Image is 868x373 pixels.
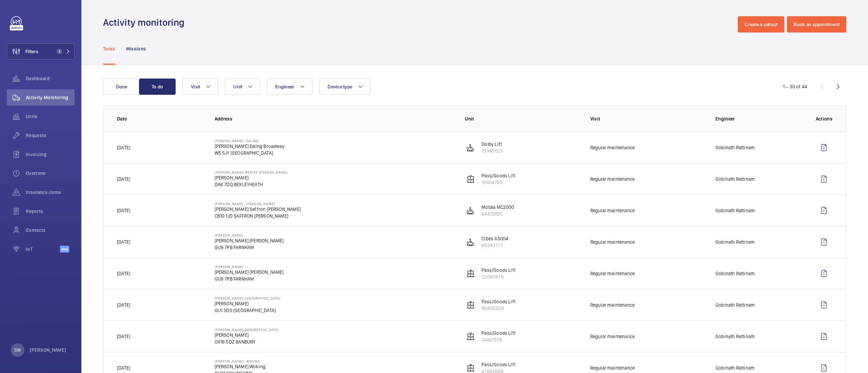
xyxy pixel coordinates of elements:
p: GU9 7PB FARNHAM [215,276,284,282]
p: Gobinath Rattinam [715,270,755,277]
p: [PERSON_NAME] Woking [215,363,266,370]
span: Visit [191,84,200,89]
p: Unit [465,115,579,122]
p: Gobinath Rattinam [715,239,755,245]
p: [PERSON_NAME] [30,347,66,353]
p: Pass/Goods Lift [481,330,515,336]
p: Regular maintenance [590,333,635,340]
p: Visit [590,115,705,122]
p: [PERSON_NAME] Ealing Broadway [215,143,284,150]
img: platform_lift.svg [467,206,475,215]
p: [DATE] [117,302,130,308]
p: Pass/Goods Lift [481,298,515,305]
img: platform_lift.svg [467,238,475,246]
p: 19454793 [481,179,515,186]
p: Regular maintenance [590,176,635,182]
p: Pass/Goods Lift [481,267,515,273]
button: Filters1 [7,43,75,60]
button: Device type [319,79,370,95]
p: Motala MC2000 [481,204,514,211]
img: platform_lift.svg [467,144,475,152]
span: Activity Monitoring [26,94,75,101]
span: Requests [26,132,75,139]
p: Regular maintenance [590,302,635,308]
p: [PERSON_NAME] [215,174,288,181]
span: Units [26,113,75,120]
p: [DATE] [117,365,130,371]
p: Gobinath Rattinam [715,144,755,151]
span: Insurance items [26,189,75,196]
p: CB10 1JD SAFFRON [PERSON_NAME] [215,213,301,219]
img: elevator.svg [467,364,475,372]
img: elevator.svg [467,301,475,309]
p: Regular maintenance [590,144,635,151]
p: 85383777 [481,242,508,249]
p: 14467976 [481,336,515,343]
h1: Activity monitoring [103,16,189,29]
p: [DATE] [117,176,130,182]
span: Device type [328,84,352,89]
p: [PERSON_NAME][GEOGRAPHIC_DATA] [215,328,279,332]
p: [DATE] [117,239,130,245]
p: [PERSON_NAME]-[GEOGRAPHIC_DATA] [215,296,280,300]
p: DA6 7DQ BEXLEYHEATH [215,181,288,188]
img: elevator.svg [467,175,475,183]
button: Unit [225,79,260,95]
div: 1 – 30 of 44 [783,83,807,90]
p: OX16 5DZ BANBURY [215,338,279,345]
p: SW [14,347,21,353]
span: IoT [26,246,60,253]
p: [DATE] [117,270,130,277]
p: [DATE] [117,207,130,214]
span: Filters [25,48,38,55]
p: [PERSON_NAME]- Woking [215,359,266,363]
p: [PERSON_NAME] [215,265,284,269]
span: 1 [57,49,62,54]
p: GU1 3DS [GEOGRAPHIC_DATA] [215,307,280,314]
button: Visit [182,79,218,95]
button: Done [103,79,140,95]
button: Book an appointment [787,16,846,32]
p: Gobinath Rattinam [715,176,755,182]
span: Contacts [26,227,75,234]
span: Beta [60,246,69,253]
span: Engineer [275,84,294,89]
p: [PERSON_NAME] [215,233,284,237]
span: Unit [233,84,242,89]
p: Cibes A5004 [481,235,508,242]
p: Gobinath Rattinam [715,333,755,340]
p: Dolby Lift [481,141,502,148]
p: [PERSON_NAME]- Ealing [215,139,284,143]
p: Date [117,115,204,122]
p: [DATE] [117,333,130,340]
p: 73140723 [481,148,502,154]
span: Invoicing [26,151,75,158]
p: [PERSON_NAME] [PERSON_NAME] [215,237,284,244]
p: Actions [816,115,832,122]
p: GU9 7PB FARNHAM [215,244,284,251]
img: elevator.svg [467,269,475,278]
p: Gobinath Rattinam [715,302,755,308]
button: To do [139,79,176,95]
p: [PERSON_NAME] [215,332,279,338]
p: Gobinath Rattinam [715,365,755,371]
span: Dashboard [26,75,75,82]
p: Missions [126,45,146,52]
p: [PERSON_NAME] [PERSON_NAME] [215,269,284,276]
p: [PERSON_NAME] [215,300,280,307]
span: Reports [26,208,75,215]
p: Regular maintenance [590,207,635,214]
p: [PERSON_NAME] Saffron [PERSON_NAME] [215,206,301,213]
p: 64413895 [481,211,514,217]
p: Pass/Goods Lift [481,361,515,368]
p: [PERSON_NAME]-Bexley [PERSON_NAME] [215,170,288,174]
p: 99805308 [481,305,515,312]
span: Overtime [26,170,75,177]
p: Regular maintenance [590,270,635,277]
p: W5 5JY [GEOGRAPHIC_DATA] [215,150,284,156]
p: [DATE] [117,144,130,151]
img: elevator.svg [467,332,475,341]
p: Gobinath Rattinam [715,207,755,214]
p: Pass/Goods Lift [481,172,515,179]
p: 23060978 [481,273,515,280]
